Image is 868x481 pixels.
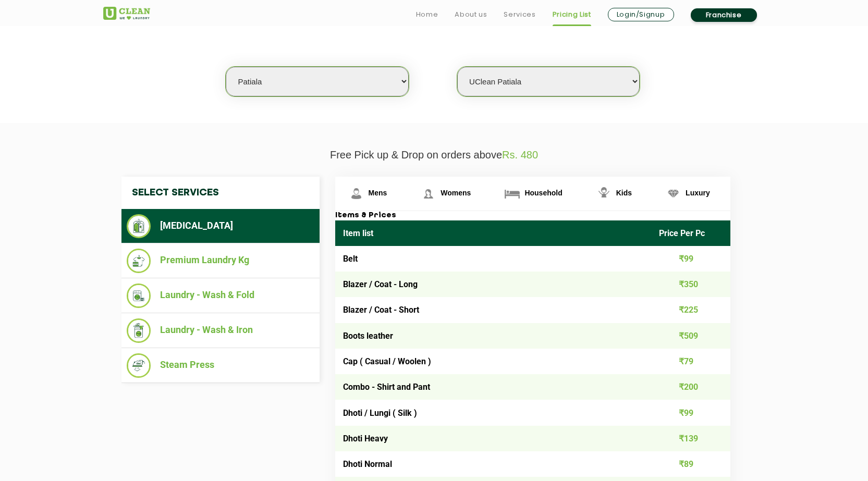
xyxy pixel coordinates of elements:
[127,214,151,238] img: Dry Cleaning
[595,184,613,203] img: Kids
[608,8,674,21] a: Login/Signup
[335,451,652,477] td: Dhoti Normal
[121,177,320,209] h4: Select Services
[335,400,652,425] td: Dhoti / Lungi ( Silk )
[103,149,765,161] p: Free Pick up & Drop on orders above
[335,211,730,220] h3: Items & Prices
[127,353,151,378] img: Steam Press
[335,323,652,349] td: Boots leather
[664,184,682,203] img: Luxury
[651,297,730,323] td: ₹225
[335,272,652,297] td: Blazer / Coat - Long
[335,374,652,400] td: Combo - Shirt and Pant
[419,184,437,203] img: Womens
[686,189,710,197] span: Luxury
[127,318,314,343] li: Laundry - Wash & Iron
[651,272,730,297] td: ₹350
[503,184,521,203] img: Household
[504,8,535,21] a: Services
[651,246,730,272] td: ₹99
[691,8,757,22] a: Franchise
[127,214,314,238] li: [MEDICAL_DATA]
[616,189,632,197] span: Kids
[335,349,652,374] td: Cap ( Casual / Woolen )
[651,349,730,374] td: ₹79
[127,318,151,343] img: Laundry - Wash & Iron
[127,283,151,308] img: Laundry - Wash & Fold
[335,297,652,323] td: Blazer / Coat - Short
[127,283,314,308] li: Laundry - Wash & Fold
[455,8,487,21] a: About us
[127,249,151,273] img: Premium Laundry Kg
[103,7,150,20] img: UClean Laundry and Dry Cleaning
[553,8,591,21] a: Pricing List
[651,451,730,477] td: ₹89
[651,426,730,451] td: ₹139
[369,189,387,197] span: Mens
[651,374,730,400] td: ₹200
[502,149,538,161] span: Rs. 480
[651,220,730,246] th: Price Per Pc
[651,323,730,349] td: ₹509
[335,426,652,451] td: Dhoti Heavy
[335,246,652,272] td: Belt
[127,353,314,378] li: Steam Press
[441,189,471,197] span: Womens
[651,400,730,425] td: ₹99
[347,184,365,203] img: Mens
[524,189,562,197] span: Household
[335,220,652,246] th: Item list
[416,8,438,21] a: Home
[127,249,314,273] li: Premium Laundry Kg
